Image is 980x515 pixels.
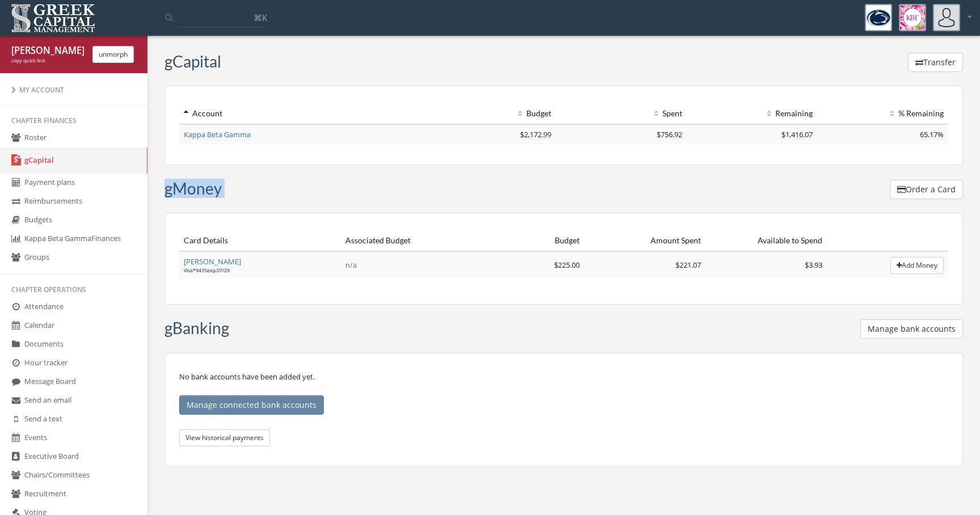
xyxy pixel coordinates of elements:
[254,12,267,23] span: ⌘K
[560,108,682,119] div: Spent
[890,257,944,274] button: Add Money
[179,429,270,446] button: View historical payments
[11,85,136,95] div: My Account
[463,230,584,251] th: Budget
[675,260,701,270] span: $221.07
[908,53,963,72] button: Transfer
[920,129,944,140] span: 65.17%
[184,129,251,140] a: Kappa Beta Gamma
[706,230,827,251] th: Available to Spend
[164,53,221,70] h3: gCapital
[11,44,84,57] div: [PERSON_NAME] Ginex
[805,260,822,270] span: $3.93
[164,180,222,197] h3: gMoney
[691,108,813,119] div: Remaining
[657,129,682,140] span: $756.92
[184,256,241,267] a: [PERSON_NAME]
[822,108,944,119] div: % Remaining
[179,370,948,415] p: No bank accounts have been added yet.
[520,129,551,140] span: $2,172.99
[179,230,341,251] th: Card Details
[164,319,229,337] h3: gBanking
[341,230,462,251] th: Associated Budget
[11,57,84,65] div: copy quick link
[860,319,963,339] button: Manage bank accounts
[345,260,357,270] span: n/a
[782,129,813,140] span: $1,416.07
[92,46,134,63] button: unmorph
[184,267,336,275] div: Visa * 9435 exp. 07 / 29
[890,180,963,199] button: Order a Card
[430,108,552,119] div: Budget
[554,260,580,270] span: $225.00
[184,108,421,119] div: Account
[179,395,324,415] button: Manage connected bank accounts
[584,230,706,251] th: Amount Spent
